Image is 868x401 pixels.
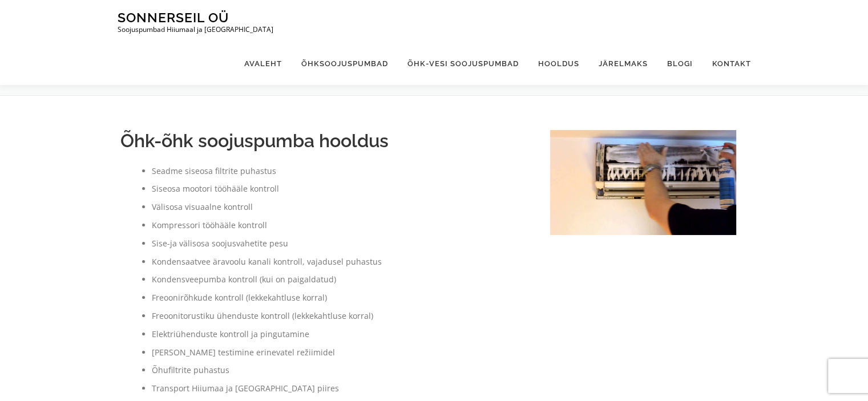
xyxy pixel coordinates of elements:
li: Freoonirõhkude kontroll (lekkekahtluse korral) [152,291,527,305]
a: Kontakt [703,42,751,85]
a: Avaleht [235,42,292,85]
li: Kondensaatvee äravoolu kanali kontroll, vajadusel puhastus [152,255,527,269]
a: Järelmaks [589,42,657,85]
img: õhksoojuspumba hooldus [550,130,737,235]
li: Elektriühenduste kontroll ja pingutamine [152,327,527,341]
a: Õhksoojuspumbad [292,42,398,85]
a: Sonnerseil OÜ [118,10,229,25]
a: Hooldus [528,42,589,85]
li: [PERSON_NAME] testimine erinevatel režiimidel [152,346,527,359]
li: Sise-ja välisosa soojusvahetite pesu [152,237,527,250]
li: Kondensveepumba kontroll (kui on paigaldatud) [152,273,527,286]
a: Õhk-vesi soojuspumbad [398,42,528,85]
li: Kompressori tööhääle kontroll [152,218,527,232]
li: Freoonitorustiku ühenduste kontroll (lekkekahtluse korral) [152,309,527,323]
li: Seadme siseosa filtrite puhastus [152,164,527,178]
h2: Õhk-õhk soojuspumba hooldus [120,130,527,152]
li: Välisosa visuaalne kontroll [152,200,527,214]
li: Õhufiltrite puhastus [152,363,527,377]
li: Transport Hiiumaa ja [GEOGRAPHIC_DATA] piires [152,382,527,395]
li: Siseosa mootori tööhääle kontroll [152,182,527,196]
a: Blogi [657,42,703,85]
p: Soojuspumbad Hiiumaal ja [GEOGRAPHIC_DATA] [118,26,273,34]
